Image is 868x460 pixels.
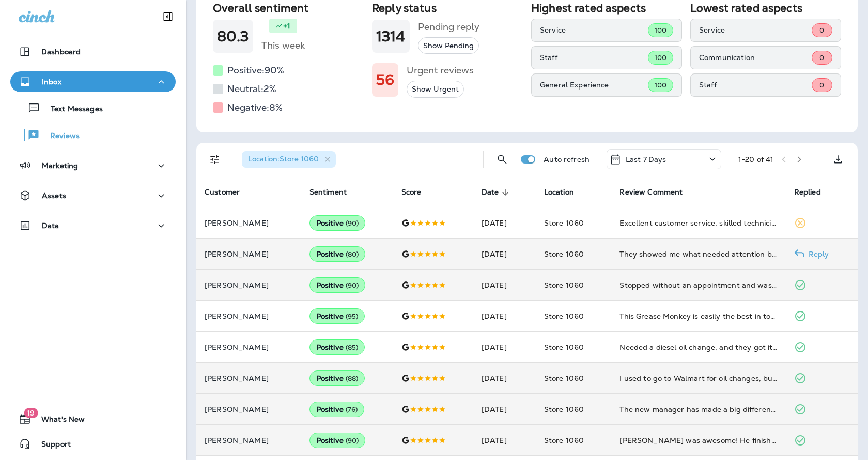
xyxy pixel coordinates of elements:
[407,81,464,98] button: Show Urgent
[205,188,240,197] span: Customer
[376,28,406,45] h1: 1314
[418,37,479,54] button: Show Pending
[205,436,293,444] p: [PERSON_NAME]
[372,2,523,14] h2: Reply status
[473,425,536,456] td: [DATE]
[619,342,777,352] div: Needed a diesel oil change, and they got it done faster than expected. Great experience overall.
[10,409,176,429] button: 19What's New
[346,343,359,352] span: ( 85 )
[10,215,176,236] button: Data
[31,415,85,427] span: What's New
[205,343,293,351] p: [PERSON_NAME]
[619,404,777,414] div: The new manager has made a big difference. The shop feels cleaner and better organized.
[619,311,777,321] div: This Grease Monkey is easily the best in town. The new manager has made noticeable improvements i...
[544,280,584,290] span: Store 1060
[213,2,364,14] h2: Overall sentiment
[544,188,574,197] span: Location
[42,78,61,86] p: Inbox
[10,97,176,119] button: Text Messages
[42,161,78,170] p: Marketing
[544,405,584,414] span: Store 1060
[401,188,435,197] span: Score
[407,62,474,79] h5: Urgent reviews
[346,405,358,414] span: ( 76 )
[10,155,176,176] button: Marketing
[619,188,696,197] span: Review Comment
[699,81,812,89] p: Staff
[309,402,365,417] div: Positive
[655,26,667,35] span: 100
[309,215,366,231] div: Positive
[482,188,513,197] span: Date
[205,405,293,413] p: [PERSON_NAME]
[10,41,176,62] button: Dashboard
[699,26,812,34] p: Service
[699,53,812,62] p: Communication
[376,71,394,88] h1: 56
[217,28,249,45] h1: 80.3
[42,191,66,200] p: Assets
[346,436,359,445] span: ( 90 )
[473,363,536,394] td: [DATE]
[418,19,479,35] h5: Pending reply
[619,188,683,197] span: Review Comment
[473,332,536,363] td: [DATE]
[10,434,176,454] button: Support
[242,151,336,168] div: Location:Store 1060
[309,339,365,355] div: Positive
[346,219,359,228] span: ( 90 )
[309,433,366,448] div: Positive
[619,280,777,290] div: Stopped without an appointment and was back on the road in 12 minutes. Doesn’t get easier than that.
[655,81,667,90] span: 100
[153,6,182,27] button: Collapse Sidebar
[544,188,587,197] span: Location
[473,207,536,239] td: [DATE]
[544,343,584,352] span: Store 1060
[544,311,584,321] span: Store 1060
[655,53,667,62] span: 100
[626,155,667,164] p: Last 7 Days
[309,277,366,293] div: Positive
[40,131,80,141] p: Reviews
[40,105,103,114] p: Text Messages
[10,71,176,92] button: Inbox
[205,188,253,197] span: Customer
[283,21,290,31] p: +1
[531,2,682,14] h2: Highest rated aspects
[619,435,777,446] div: Joseph was awesome! He finished my oil change before I could even finish checking my messages.
[794,188,821,197] span: Replied
[738,155,773,164] div: 1 - 20 of 41
[819,53,824,62] span: 0
[309,188,360,197] span: Sentiment
[794,188,834,197] span: Replied
[261,37,305,54] h5: This week
[619,218,777,228] div: Excellent customer service, skilled technicians, fast and fair price for oil change service.
[346,312,359,321] span: ( 95 )
[31,440,71,452] span: Support
[346,281,359,290] span: ( 90 )
[41,48,81,56] p: Dashboard
[540,26,648,34] p: Service
[227,99,283,116] h5: Negative: 8 %
[10,185,176,206] button: Assets
[544,218,584,228] span: Store 1060
[24,408,38,418] span: 19
[544,374,584,383] span: Store 1060
[205,149,225,170] button: Filters
[540,81,648,89] p: General Experience
[227,81,276,97] h5: Neutral: 2 %
[482,188,499,197] span: Date
[42,221,59,230] p: Data
[346,374,359,383] span: ( 88 )
[619,249,777,259] div: They showed me what needed attention but didn’t push any extras. Honest service I can trust.
[205,219,293,227] p: [PERSON_NAME]
[540,53,648,62] p: Staff
[492,149,513,170] button: Search Reviews
[819,26,824,35] span: 0
[309,308,365,324] div: Positive
[473,394,536,425] td: [DATE]
[205,281,293,289] p: [PERSON_NAME]
[248,154,319,164] span: Location : Store 1060
[544,155,590,164] p: Auto refresh
[828,149,848,170] button: Export as CSV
